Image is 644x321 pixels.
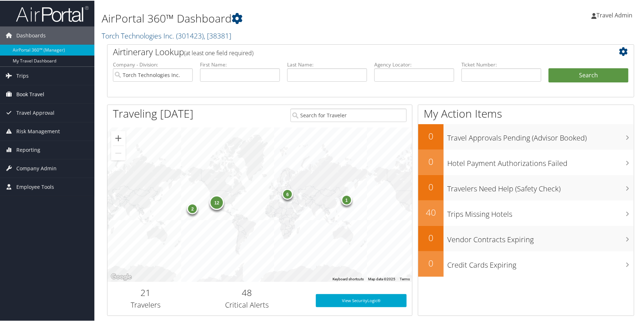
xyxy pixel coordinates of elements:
label: Company - Division: [113,60,193,68]
input: Search for Traveler [290,108,406,121]
a: Terms (opens in new tab) [400,276,410,280]
span: Map data ©2025 [368,276,395,280]
button: Search [549,68,628,82]
a: Torch Technologies Inc. [102,30,231,40]
h1: My Action Items [418,105,634,121]
button: Zoom out [111,145,126,160]
label: Agency Locator: [374,60,454,68]
h3: Travelers Need Help (Safety Check) [447,179,634,193]
span: Trips [16,66,29,84]
span: Dashboards [16,26,46,44]
h2: 21 [113,286,178,298]
a: View SecurityLogic® [316,293,407,306]
img: airportal-logo.png [16,5,89,22]
span: Reporting [16,140,40,158]
span: Company Admin [16,159,57,177]
span: Book Travel [16,85,44,103]
span: , [ 38381 ] [204,30,231,40]
span: ( 301423 ) [176,30,204,40]
button: Zoom in [111,130,126,145]
a: 40Trips Missing Hotels [418,200,634,225]
h3: Vendor Contracts Expiring [447,230,634,244]
a: 0Vendor Contracts Expiring [418,225,634,251]
span: Travel Admin [596,11,632,19]
h3: Hotel Payment Authorizations Failed [447,154,634,168]
span: (at least one field required) [184,48,253,56]
h2: 40 [418,206,444,218]
h2: Airtinerary Lookup [113,45,584,57]
div: 1 [341,194,352,205]
h3: Travel Approvals Pending (Advisor Booked) [447,129,634,142]
h2: 0 [418,231,444,243]
span: Risk Management [16,122,60,140]
h3: Travelers [113,299,178,309]
a: 0Travel Approvals Pending (Advisor Booked) [418,123,634,149]
h2: 0 [418,180,444,192]
h3: Critical Alerts [189,299,305,309]
a: Open this area in Google Maps (opens a new window) [109,272,133,281]
h2: 0 [418,256,444,269]
label: Last Name: [287,60,367,68]
h2: 48 [189,286,305,298]
div: 2 [187,203,198,214]
h3: Trips Missing Hotels [447,205,634,219]
span: Employee Tools [16,177,54,195]
h1: AirPortal 360™ Dashboard [102,10,460,25]
label: First Name: [200,60,280,68]
a: 0Hotel Payment Authorizations Failed [418,149,634,174]
h1: Traveling [DATE] [113,105,193,121]
div: 12 [210,194,224,209]
button: Keyboard shortcuts [333,276,364,281]
h2: 0 [418,129,444,142]
a: Travel Admin [591,4,640,25]
a: 0Travelers Need Help (Safety Check) [418,174,634,200]
h2: 0 [418,155,444,167]
img: Google [109,272,133,281]
a: 0Credit Cards Expiring [418,251,634,276]
label: Ticket Number: [461,60,541,68]
h3: Credit Cards Expiring [447,256,634,269]
div: 6 [282,188,293,199]
span: Travel Approval [16,103,54,121]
